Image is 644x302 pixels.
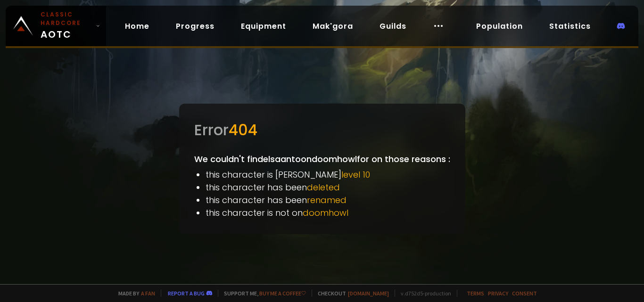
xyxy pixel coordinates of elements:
a: Report a bug [168,290,205,297]
span: doomhowl [303,207,348,219]
a: Statistics [542,16,598,36]
span: AOTC [41,10,92,41]
a: Terms [467,290,484,297]
a: Equipment [233,16,294,36]
small: Classic Hardcore [41,10,92,27]
a: Progress [168,16,222,36]
div: We couldn't find elsaanto on doomhowl for on those reasons : [179,104,465,234]
li: this character is [PERSON_NAME] [206,168,450,181]
a: Population [469,16,530,36]
span: Checkout [312,290,389,297]
span: deleted [307,181,340,193]
span: renamed [307,194,347,206]
span: 404 [229,119,257,140]
span: level 10 [341,169,370,180]
span: Support me, [218,290,306,297]
span: Made by [113,290,155,297]
a: Privacy [488,290,508,297]
a: Home [117,16,157,36]
div: Error [194,119,450,141]
span: v. d752d5 - production [395,290,451,297]
a: a fan [141,290,155,297]
a: Buy me a coffee [259,290,306,297]
a: Consent [512,290,537,297]
li: this character has been [206,194,450,206]
a: Guilds [372,16,414,36]
a: Classic HardcoreAOTC [6,6,106,46]
a: Mak'gora [305,16,361,36]
a: [DOMAIN_NAME] [348,290,389,297]
li: this character is not on [206,206,450,219]
li: this character has been [206,181,450,194]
